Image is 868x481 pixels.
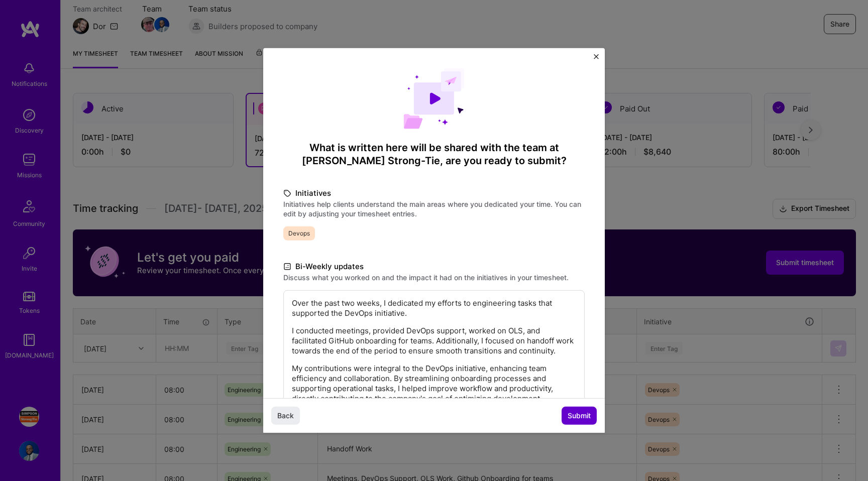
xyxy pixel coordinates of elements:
[277,411,294,421] span: Back
[283,199,585,218] label: Initiatives help clients understand the main areas where you dedicated your time. You can edit by...
[283,261,585,273] label: Bi-Weekly updates
[283,273,585,282] label: Discuss what you worked on and the impact it had on the initiatives in your timesheet.
[562,407,597,425] button: Submit
[594,54,599,65] button: Close
[283,187,585,199] label: Initiatives
[292,298,576,318] p: Over the past two weeks, I dedicated my efforts to engineering tasks that supported the DevOps in...
[292,364,576,414] p: My contributions were integral to the DevOps initiative, enhancing team efficiency and collaborat...
[292,326,576,356] p: I conducted meetings, provided DevOps support, worked on OLS, and facilitated GitHub onboarding f...
[271,407,300,425] button: Back
[283,141,585,167] h4: What is written here will be shared with the team at [PERSON_NAME] Strong-Tie , are you ready to ...
[403,68,465,129] img: Demo day
[283,188,291,199] i: icon TagBlack
[283,226,315,240] span: Devops
[283,261,291,273] i: icon DocumentBlack
[568,411,591,421] span: Submit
